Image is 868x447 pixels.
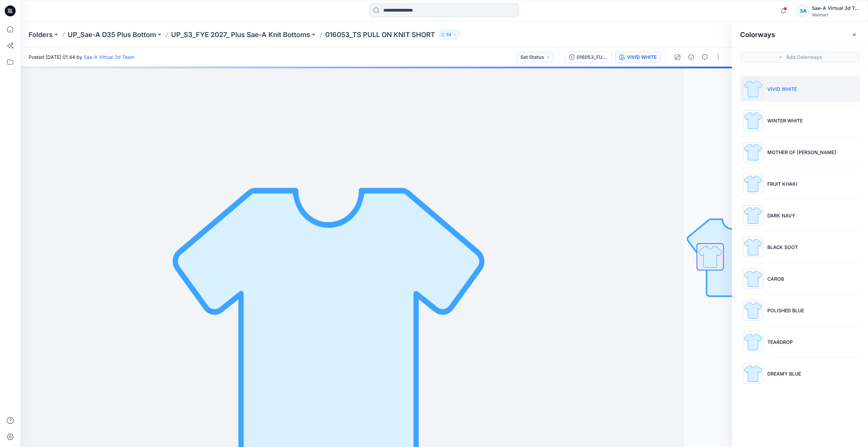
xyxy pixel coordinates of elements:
[615,52,661,63] button: VIVID WHITE
[767,370,801,377] p: DREAMY BLUE
[743,332,763,352] img: TEARDROP
[797,5,809,17] div: SA
[84,54,134,60] a: Sae-A Virtual 3d Team
[171,30,310,39] a: UP_S3_FYE 2027_ Plus Sae-A Knit Bottoms
[767,149,836,156] p: MOTHER OF [PERSON_NAME]
[697,244,723,270] img: All colorways
[743,142,763,162] img: MOTHER OF PEARL
[767,275,784,282] p: CAROB
[743,268,763,289] img: CAROB
[565,52,612,63] button: 016053_FULL COLORWAYS
[438,30,460,39] button: 54
[743,173,763,194] img: FRUIT KHAKI
[743,205,763,226] img: DARK NAVY
[627,53,656,61] div: VIVID WHITE
[68,30,156,39] a: UP_Sae-A D35 Plus Bottom
[743,110,763,131] img: WINTER WHITE
[767,85,797,93] p: VIVID WHITE
[325,30,435,39] p: 016053_TS PULL ON KNIT SHORT
[577,53,608,61] div: 016053_FULL COLORWAYS
[812,12,859,17] div: Walmart
[767,180,797,187] p: FRUIT KHAKI
[446,31,451,38] p: 54
[743,363,763,384] img: DREAMY BLUE
[686,52,697,63] button: Details
[767,212,795,219] p: DARK NAVY
[767,338,793,346] p: TEARDROP
[812,4,859,12] div: Sae-A Virtual 3d Team
[684,209,780,304] img: No Outline
[743,237,763,257] img: BLACK SOOT
[740,31,775,39] h2: Colorways
[767,244,798,251] p: BLACK SOOT
[743,79,763,99] img: VIVID WHITE
[29,53,134,61] span: Posted [DATE] 01:44 by
[767,117,803,124] p: WINTER WHITE
[767,307,804,314] p: POLISHED BLUE
[743,300,763,320] img: POLISHED BLUE
[29,30,53,39] a: Folders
